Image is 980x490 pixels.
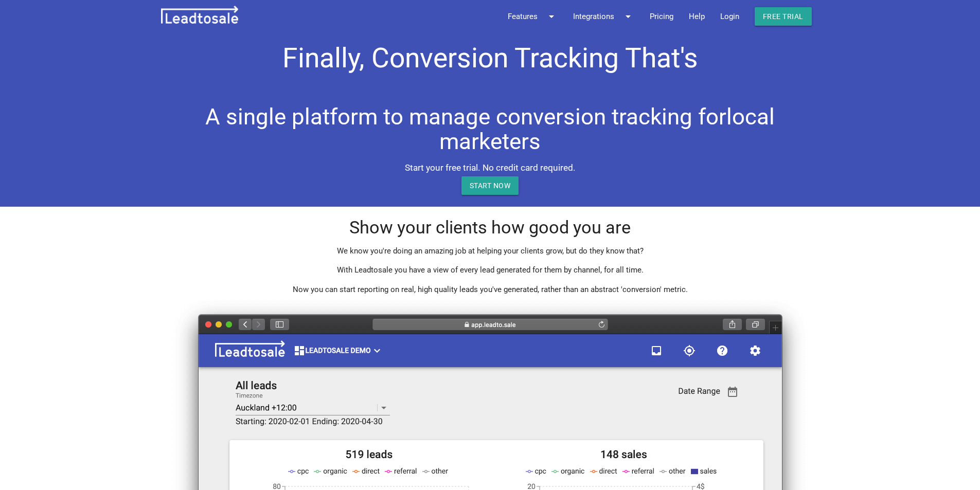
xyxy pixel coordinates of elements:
[755,7,812,26] a: Free trial
[161,264,819,276] p: With Leadtosale you have a view of every lead generated for them by channel, for all time.
[161,33,819,79] h1: Finally, Conversion Tracking That's
[161,245,819,257] p: We know you're doing an amazing job at helping your clients grow, but do they know that?
[161,284,819,296] p: Now you can start reporting on real, high quality leads you've generated, rather than an abstract...
[461,176,519,195] a: START NOW
[439,103,775,155] span: local marketers
[161,104,819,154] h2: A single platform to manage conversion tracking for
[161,6,238,24] img: leadtosale.png
[161,218,819,238] h3: Show your clients how good you are
[161,163,819,173] h5: Start your free trial. No credit card required.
